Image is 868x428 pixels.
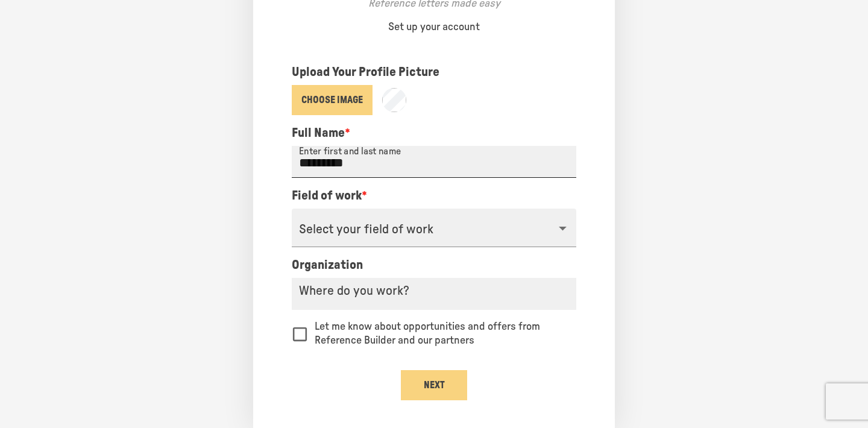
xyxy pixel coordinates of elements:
button: Next [401,370,467,400]
label: Choose Image [292,85,373,115]
p: Organization [292,257,363,273]
p: Set up your account [388,20,480,34]
p: Let me know about opportunities and offers from Reference Builder and our partners [315,320,567,348]
label: Enter first and last name [299,145,401,159]
p: Field of work [292,187,367,204]
p: Full Name [292,125,350,141]
div: ​ [292,209,576,247]
p: Upload Your Profile Picture [292,64,439,80]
